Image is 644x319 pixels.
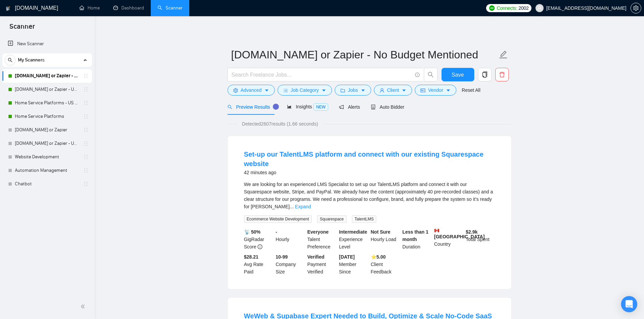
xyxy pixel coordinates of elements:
span: Vendor [428,86,443,94]
b: [GEOGRAPHIC_DATA] [434,228,485,239]
b: Verified [307,254,325,260]
b: Less than 1 month [402,229,428,242]
button: delete [495,68,509,81]
a: Set-up our TalentLMS platform and connect with our existing Squarespace website [244,151,484,167]
span: bars [283,88,288,93]
a: [DOMAIN_NAME] or Zapier - US Only [15,137,79,150]
div: Hourly Load [369,228,401,250]
span: TalentLMS [352,215,377,223]
a: New Scanner [8,37,87,51]
img: 🇨🇦 [434,228,439,233]
img: upwork-logo.png [489,5,495,11]
span: holder [83,87,89,92]
div: Open Intercom Messenger [621,296,637,312]
span: Client [387,86,399,94]
li: My Scanners [2,53,92,191]
span: area-chart [287,104,292,109]
div: Total Spent [464,228,496,250]
span: search [424,72,437,78]
button: search [5,55,16,65]
b: [DATE] [339,254,355,260]
b: Not Sure [371,229,390,235]
span: Squarespace [317,215,347,223]
input: Search Freelance Jobs... [232,71,412,79]
span: holder [83,114,89,119]
div: Tooltip anchor [273,104,279,110]
a: dashboardDashboard [113,5,144,11]
span: Scanner [4,22,40,36]
b: 📡 50% [244,229,261,235]
span: Insights [287,104,328,109]
span: Save [452,71,464,79]
span: info-circle [258,244,262,249]
span: idcard [421,88,425,93]
a: Chatbot [15,177,79,191]
a: Website Development [15,150,79,164]
span: delete [496,72,508,78]
a: Automation Management [15,164,79,177]
button: setting [630,3,641,14]
span: search [228,105,232,109]
span: ... [290,204,294,209]
button: barsJob Categorycaret-down [278,85,332,96]
div: Payment Verified [306,253,338,275]
span: setting [233,88,238,93]
span: caret-down [321,88,326,93]
div: Company Size [274,253,306,275]
div: Hourly [274,228,306,250]
span: double-left [80,303,87,310]
span: caret-down [402,88,406,93]
span: holder [83,100,89,106]
div: We are looking for an experienced LMS Specialist to set up our TalentLMS platform and connect it ... [244,181,495,210]
span: Ecommerce Website Development [244,215,312,223]
a: Expand [295,204,311,209]
span: Preview Results [228,104,276,110]
b: 10-99 [276,254,288,260]
a: searchScanner [158,5,183,11]
button: idcardVendorcaret-down [415,85,456,96]
span: My Scanners [18,53,45,67]
span: 2002 [519,4,529,12]
span: caret-down [264,88,269,93]
span: holder [83,127,89,133]
div: Experience Level [338,228,369,250]
button: search [424,68,437,81]
span: user [537,6,542,10]
b: Intermediate [339,229,367,235]
div: Duration [401,228,433,250]
span: copy [478,72,491,78]
div: Talent Preference [306,228,338,250]
span: holder [83,181,89,187]
b: $28.21 [244,254,259,260]
span: Jobs [348,86,358,94]
span: NEW [313,103,328,111]
a: [DOMAIN_NAME] or Zapier - US Only - No Budget [15,83,79,96]
a: Reset All [462,86,480,94]
img: logo [6,3,10,14]
span: Detected 2607 results (1.66 seconds) [237,120,323,128]
a: [DOMAIN_NAME] or Zapier - No Budget Mentioned [15,69,79,83]
a: Home Service Platforms [15,110,79,123]
span: Connects: [497,4,517,12]
span: caret-down [361,88,365,93]
a: [DOMAIN_NAME] or Zapier [15,123,79,137]
span: caret-down [446,88,451,93]
div: GigRadar Score [243,228,275,250]
div: 42 minutes ago [244,168,495,177]
b: - [276,229,277,235]
button: folderJobscaret-down [335,85,371,96]
span: Advanced [241,86,262,94]
button: Save [442,68,474,81]
span: holder [83,73,89,79]
b: ⭐️ 5.00 [371,254,386,260]
div: Client Feedback [369,253,401,275]
button: settingAdvancedcaret-down [228,85,275,96]
input: Scanner name... [231,46,498,63]
span: edit [499,50,508,59]
button: userClientcaret-down [374,85,412,96]
span: user [380,88,384,93]
div: Avg Rate Paid [243,253,275,275]
span: robot [371,105,376,109]
span: setting [631,5,641,11]
b: $ 2.9k [466,229,478,235]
